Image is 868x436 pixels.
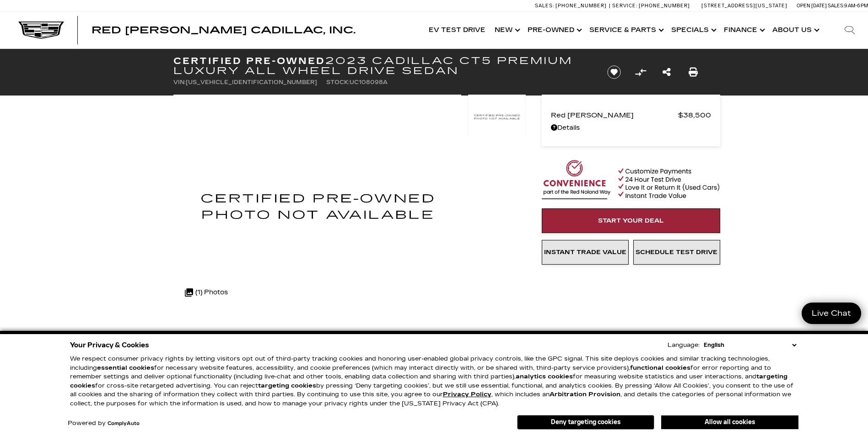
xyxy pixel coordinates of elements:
[18,21,64,39] img: Cadillac Dark Logo with Cadillac White Text
[173,79,186,85] span: VIN:
[551,109,678,122] span: Red [PERSON_NAME]
[92,26,356,35] a: Red [PERSON_NAME] Cadillac, Inc.
[551,122,711,134] a: Details
[326,79,350,85] span: Stock:
[636,249,717,256] span: Schedule Test Drive
[350,79,388,85] span: UC108098A
[535,3,609,8] a: Sales: [PHONE_NUMBER]
[701,3,787,9] a: [STREET_ADDRESS][US_STATE]
[719,12,768,48] a: Finance
[598,217,664,224] span: Start Your Deal
[535,3,554,9] span: Sales:
[802,303,861,324] a: Live Chat
[523,12,585,48] a: Pre-Owned
[108,421,140,426] a: ComplyAuto
[797,3,827,9] span: Open [DATE]
[468,95,526,139] img: Certified Used 2023 Crystal White Tricoat Cadillac Premium Luxury image 1
[186,79,317,85] span: [US_VEHICLE_IDENTIFICATION_NUMBER]
[173,55,326,66] strong: Certified Pre-Owned
[70,339,149,351] span: Your Privacy & Cookies
[542,240,629,265] a: Instant Trade Value
[612,3,637,9] span: Service:
[517,415,654,430] button: Deny targeting cookies
[667,12,719,48] a: Specials
[678,109,711,122] span: $38,500
[551,109,711,122] a: Red [PERSON_NAME] $38,500
[180,282,232,303] div: (1) Photos
[844,3,868,9] span: 9 AM-6 PM
[633,240,720,265] a: Schedule Test Drive
[490,12,523,48] a: New
[92,25,356,36] span: Red [PERSON_NAME] Cadillac, Inc.
[768,12,822,48] a: About Us
[639,3,690,9] span: [PHONE_NUMBER]
[555,3,607,9] span: [PHONE_NUMBER]
[604,65,624,80] button: Save vehicle
[424,12,490,48] a: EV Test Drive
[544,249,626,256] span: Instant Trade Value
[831,12,868,48] div: Search
[97,364,154,372] strong: essential cookies
[668,342,700,348] div: Language:
[70,373,787,389] strong: targeting cookies
[173,95,461,316] img: Certified Used 2023 Crystal White Tricoat Cadillac Premium Luxury image 1
[516,373,573,380] strong: analytics cookies
[689,66,698,79] a: Print this Certified Pre-Owned 2023 Cadillac CT5 Premium Luxury All Wheel Drive Sedan
[661,415,798,429] button: Allow all cookies
[609,3,692,8] a: Service: [PHONE_NUMBER]
[542,208,720,233] a: Start Your Deal
[585,12,667,48] a: Service & Parts
[70,355,798,408] p: We respect consumer privacy rights by letting visitors opt out of third-party tracking cookies an...
[258,382,316,389] strong: targeting cookies
[550,391,620,398] strong: Arbitration Provision
[828,3,844,9] span: Sales:
[807,308,856,319] span: Live Chat
[443,391,491,398] u: Privacy Policy
[68,420,140,426] div: Powered by
[701,340,798,350] select: Language Select
[634,65,647,79] button: Compare Vehicle
[630,364,690,372] strong: functional cookies
[663,66,671,79] a: Share this Certified Pre-Owned 2023 Cadillac CT5 Premium Luxury All Wheel Drive Sedan
[173,56,592,76] h1: 2023 Cadillac CT5 Premium Luxury All Wheel Drive Sedan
